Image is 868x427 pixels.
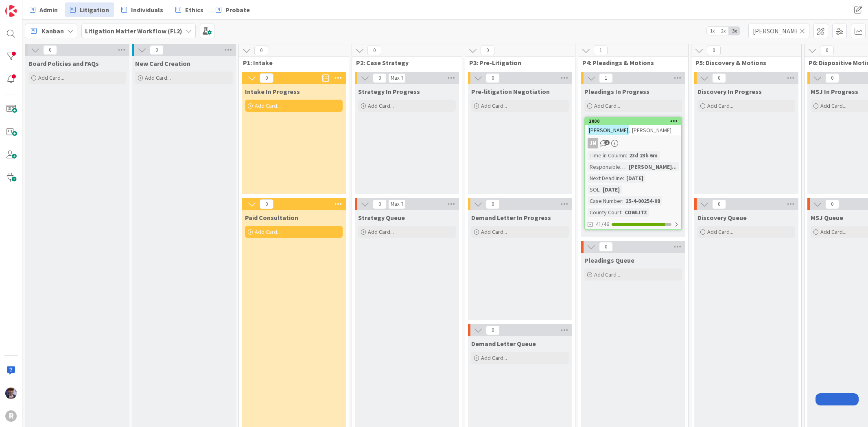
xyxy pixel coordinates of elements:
[707,102,733,109] span: Add Card...
[601,185,622,194] div: [DATE]
[748,24,809,38] input: Quick Filter...
[39,5,58,15] span: Admin
[245,87,300,96] span: Intake In Progress
[38,74,64,81] span: Add Card...
[469,59,565,67] span: P3: Pre-Litigation
[825,199,839,209] span: 0
[599,242,613,252] span: 0
[584,87,649,96] span: Pleadings In Progress
[820,46,834,55] span: 0
[623,208,649,217] div: COWLITZ
[585,118,681,135] div: 2000[PERSON_NAME], [PERSON_NAME]
[358,213,405,222] span: Strategy Queue
[621,208,623,217] span: :
[245,213,298,222] span: Paid Consultation
[243,59,339,67] span: P1: Intake
[5,410,17,422] div: R
[116,2,168,17] a: Individuals
[481,228,507,235] span: Add Card...
[585,118,681,125] div: 2000
[373,73,387,83] span: 0
[599,73,613,83] span: 1
[254,46,268,55] span: 0
[623,196,662,205] div: 25-4-00254-08
[604,140,610,145] span: 1
[718,27,729,35] span: 2x
[695,59,791,67] span: P5: Discovery & Motions
[584,117,682,230] a: 2000[PERSON_NAME], [PERSON_NAME]JMTime in Column:23d 23h 6mResponsible Paralegal:[PERSON_NAME]......
[28,59,99,68] span: Board Policies and FAQs
[712,199,726,209] span: 0
[625,162,627,171] span: :
[588,162,625,171] div: Responsible Paralegal
[627,151,660,160] div: 23d 23h 6m
[811,87,858,96] span: MSJ In Progress
[588,196,622,205] div: Case Number
[211,2,255,17] a: Probate
[373,199,387,209] span: 0
[588,185,599,194] div: SOL
[367,46,381,55] span: 0
[626,151,627,160] span: :
[486,325,500,335] span: 0
[712,73,726,83] span: 0
[42,26,64,36] span: Kanban
[622,196,623,205] span: :
[588,125,629,135] mark: [PERSON_NAME]
[25,2,63,17] a: Admin
[85,27,182,35] b: Litigation Matter Workflow (FL2)
[43,45,57,55] span: 0
[596,220,609,229] span: 41/46
[5,388,17,399] img: ML
[729,27,740,35] span: 3x
[594,46,608,55] span: 1
[486,199,500,209] span: 0
[582,59,678,67] span: P4: Pleadings & Motions
[225,5,250,15] span: Probate
[811,213,843,222] span: MSJ Queue
[131,5,163,15] span: Individuals
[255,102,281,109] span: Add Card...
[697,213,747,222] span: Discovery Queue
[594,102,620,109] span: Add Card...
[599,185,601,194] span: :
[486,73,500,83] span: 0
[185,5,203,15] span: Ethics
[820,228,846,235] span: Add Card...
[629,126,671,134] span: , [PERSON_NAME]
[588,208,621,217] div: County Court
[5,5,17,17] img: Visit kanbanzone.com
[481,102,507,109] span: Add Card...
[627,162,679,171] div: [PERSON_NAME]...
[624,174,645,183] div: [DATE]
[260,199,273,209] span: 0
[588,138,598,148] div: JM
[135,59,190,68] span: New Card Creation
[481,354,507,362] span: Add Card...
[150,45,164,55] span: 0
[171,2,208,17] a: Ethics
[589,118,681,124] div: 2000
[391,202,403,206] div: Max 7
[368,228,394,235] span: Add Card...
[471,213,551,222] span: Demand Letter In Progress
[481,46,494,55] span: 0
[707,46,721,55] span: 0
[368,102,394,109] span: Add Card...
[471,340,536,348] span: Demand Letter Queue
[391,76,403,80] div: Max 7
[358,87,420,96] span: Strategy In Progress
[623,174,624,183] span: :
[255,228,281,235] span: Add Card...
[820,102,846,109] span: Add Card...
[588,151,626,160] div: Time in Column
[697,87,762,96] span: Discovery In Progress
[471,87,550,96] span: Pre-litigation Negotiation
[585,138,681,148] div: JM
[260,73,273,83] span: 0
[80,5,109,15] span: Litigation
[356,59,452,67] span: P2: Case Strategy
[584,256,634,264] span: Pleadings Queue
[65,2,114,17] a: Litigation
[707,228,733,235] span: Add Card...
